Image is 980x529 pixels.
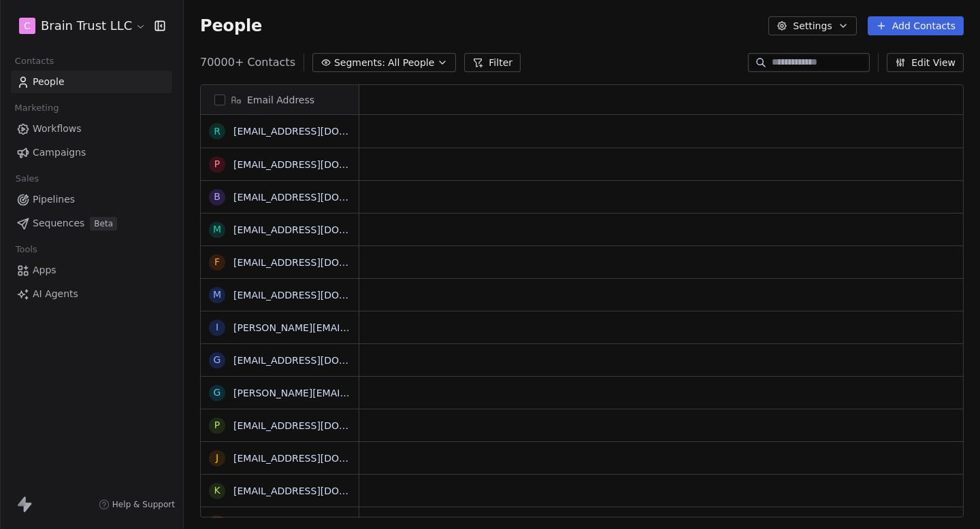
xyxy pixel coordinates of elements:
span: Contacts [9,51,60,71]
div: K [214,483,220,498]
a: [PERSON_NAME][EMAIL_ADDRESS][DOMAIN_NAME] [233,322,479,333]
span: Campaigns [33,146,86,160]
span: Apps [33,263,56,277]
div: r [214,124,220,139]
span: Pipelines [33,192,75,207]
a: AI Agents [11,283,172,305]
a: [EMAIL_ADDRESS][DOMAIN_NAME] [233,159,400,170]
a: [EMAIL_ADDRESS][DOMAIN_NAME] [233,485,400,496]
div: G [214,386,221,400]
div: p [214,157,220,171]
a: [EMAIL_ADDRESS][DOMAIN_NAME] [233,290,400,301]
div: j [216,451,218,465]
span: Sequences [33,216,84,231]
a: [EMAIL_ADDRESS][DOMAIN_NAME] [233,453,400,464]
span: People [200,16,262,36]
span: Segments: [334,56,385,70]
a: Campaigns [11,141,172,164]
button: Filter [464,53,521,72]
a: Pipelines [11,188,172,211]
span: Workflows [33,122,82,136]
span: 70000+ Contacts [200,54,295,71]
a: SequencesBeta [11,212,172,235]
a: [EMAIL_ADDRESS][DOMAIN_NAME] [233,257,400,268]
div: grid [201,115,359,518]
a: Help & Support [99,499,175,510]
div: m [213,288,221,302]
button: Add Contacts [868,16,964,35]
a: [EMAIL_ADDRESS][DOMAIN_NAME] [233,126,400,137]
div: p [214,418,220,432]
span: Sales [10,169,45,189]
span: Email Address [247,93,314,107]
div: g [214,353,221,367]
span: Marketing [9,98,65,118]
span: People [33,75,65,89]
div: i [216,320,218,335]
div: f [214,255,220,269]
span: Tools [10,239,43,260]
a: People [11,71,172,93]
a: [PERSON_NAME][EMAIL_ADDRESS][PERSON_NAME][DOMAIN_NAME] [233,388,558,398]
div: M [213,222,221,237]
a: [EMAIL_ADDRESS][DOMAIN_NAME] [233,355,400,366]
span: C [24,19,31,33]
a: [EMAIL_ADDRESS][DOMAIN_NAME] [233,420,400,431]
span: All People [388,56,434,70]
button: Edit View [887,53,964,72]
button: Settings [768,16,856,35]
a: [EMAIL_ADDRESS][DOMAIN_NAME] [233,192,400,203]
a: Workflows [11,118,172,140]
a: [EMAIL_ADDRESS][DOMAIN_NAME] [233,224,400,235]
div: b [214,190,220,204]
button: CBrain Trust LLC [16,14,145,37]
span: Brain Trust LLC [41,17,132,35]
div: Email Address [201,85,359,114]
a: [EMAIL_ADDRESS][DOMAIN_NAME] [233,518,400,529]
span: Help & Support [112,499,175,510]
span: AI Agents [33,287,78,301]
a: Apps [11,259,172,281]
span: Beta [90,217,117,231]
